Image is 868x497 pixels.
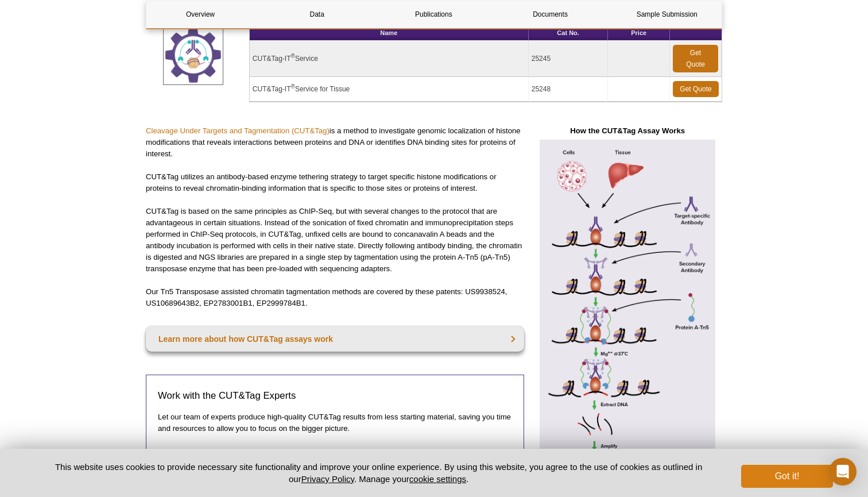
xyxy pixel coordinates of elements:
sup: ® [291,83,295,90]
button: Got it! [741,465,833,488]
th: Cat No. [529,25,609,41]
a: Privacy Policy [301,474,354,484]
sup: ® [291,53,295,59]
td: 25245 [529,41,609,77]
td: 25248 [529,77,609,102]
strong: How the CUT&Tag Assay Works [570,126,685,135]
a: Data [263,1,371,28]
a: Overview [146,1,254,28]
a: Cleavage Under Targets and Tagmentation (CUT&Tag) [146,126,330,135]
th: Name [250,25,529,41]
p: Let our team of experts produce high-quality CUT&Tag results from less starting material, saving ... [158,411,512,434]
p: CUT&Tag is based on the same principles as ChIP-Seq, but with several changes to the protocol tha... [146,206,524,275]
p: Using our CUT&Tag service is simple. You just submit your samples to Active Motif and receive the... [158,446,512,469]
a: Learn more about how CUT&Tag assays work [146,326,524,352]
th: Price [608,25,670,41]
a: Get Quote [673,81,719,97]
td: CUT&Tag-IT Service [250,41,529,77]
div: Open Intercom Messenger [829,458,857,486]
h3: Work with the CUT&Tag Experts​ [158,389,512,403]
a: Publications [379,1,487,28]
p: CUT&Tag utilizes an antibody-based enzyme tethering strategy to target specific histone modificat... [146,171,524,194]
button: cookie settings [409,474,466,484]
a: Get Quote [673,45,718,72]
a: Sample Submission [613,1,721,28]
p: This website uses cookies to provide necessary site functionality and improve your online experie... [35,461,722,485]
p: is a method to investigate genomic localization of histone modifications that reveals interaction... [146,125,524,160]
a: Documents [497,1,604,28]
img: CUT&Tag Service [163,25,223,85]
td: CUT&Tag-IT Service for Tissue [250,77,529,102]
p: Our Tn5 Transposase assisted chromatin tagmentation methods are covered by these patents: US99385... [146,286,524,309]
